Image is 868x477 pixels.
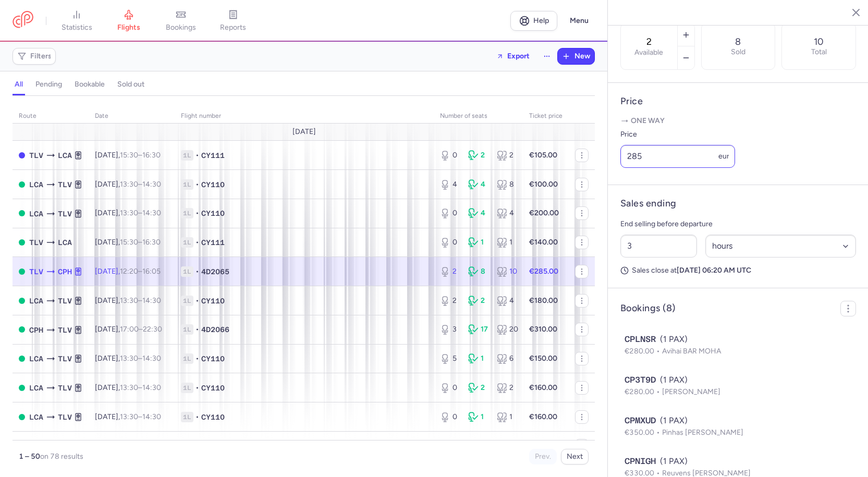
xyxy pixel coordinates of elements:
strong: €160.00 [529,383,557,392]
span: Filters [30,52,52,60]
span: 4D2065 [201,266,229,277]
span: New [574,52,590,60]
span: – [120,180,161,189]
span: Export [507,52,530,60]
span: bookings [166,23,196,32]
h4: pending [35,80,62,89]
span: 1L [181,179,193,190]
time: 13:30 [120,296,138,305]
p: 8 [735,36,741,47]
span: [DATE], [95,325,162,334]
span: TLV [58,295,72,307]
label: Available [634,48,663,57]
span: – [120,412,161,421]
h4: Sales ending [620,198,676,210]
time: 13:30 [120,383,138,392]
div: 3 [440,324,460,335]
span: CPNIGH [625,455,656,468]
time: 17:00 [120,325,139,334]
a: CitizenPlane red outlined logo [13,11,33,30]
div: 4 [497,296,517,306]
button: CPMXUD(1 PAX)€350.00Pinhas [PERSON_NAME] [625,414,852,438]
span: – [120,209,161,217]
div: 6 [497,353,517,364]
span: [DATE], [95,383,161,392]
span: CPLNSR [625,333,656,346]
div: 0 [440,383,460,393]
time: 15:30 [120,238,138,247]
span: CY110 [201,296,225,306]
span: LCA [29,411,43,423]
div: 8 [468,266,488,277]
time: 14:30 [142,383,161,392]
time: 12:20 [120,267,138,276]
h4: Bookings (8) [620,302,675,314]
span: 1L [181,324,193,335]
strong: €310.00 [529,325,557,334]
input: ## [620,235,697,258]
p: One way [620,116,856,126]
time: 13:30 [120,412,138,421]
input: --- [620,145,735,168]
p: Total [811,48,827,56]
button: Export [490,48,536,65]
a: flights [103,9,155,32]
p: Sales close at [620,266,856,275]
div: 2 [440,266,460,277]
span: Avihai BAR MOHA [662,347,721,356]
th: number of seats [434,108,523,124]
span: • [195,237,199,248]
span: – [120,325,162,334]
div: 1 [468,412,488,422]
div: 10 [497,266,517,277]
a: reports [207,9,259,32]
strong: 1 – 50 [19,452,40,461]
div: 4 [440,179,460,190]
p: 10 [814,36,824,47]
time: 15:30 [120,151,138,160]
span: TLV [29,237,43,248]
span: • [195,412,199,422]
span: Pinhas [PERSON_NAME] [662,428,743,437]
span: CP3T9D [625,374,656,386]
span: CY110 [201,208,225,218]
span: – [120,354,161,363]
div: 4 [497,208,517,218]
span: TLV [58,382,72,394]
strong: €100.00 [529,180,558,189]
span: [DATE], [95,180,161,189]
span: CY110 [201,353,225,364]
span: €350.00 [625,428,662,437]
span: 1L [181,237,193,248]
span: • [195,324,199,335]
span: – [120,238,161,247]
span: €280.00 [625,387,662,396]
button: CPLNSR(1 PAX)€280.00Avihai BAR MOHA [625,333,852,357]
a: Help [510,11,557,31]
div: 2 [440,296,460,306]
div: 4 [468,208,488,218]
time: 14:30 [142,354,161,363]
span: TLV [58,353,72,364]
th: route [13,108,89,124]
div: 2 [468,296,488,306]
span: TLV [29,150,43,161]
strong: €105.00 [529,151,557,160]
div: 4 [468,179,488,190]
div: 0 [440,150,460,161]
span: – [120,383,161,392]
div: (1 PAX) [625,333,852,346]
span: statistics [62,23,92,32]
span: – [120,267,161,276]
span: CPMXUD [625,414,656,427]
span: • [195,266,199,277]
span: LCA [58,237,72,248]
strong: [DATE] 06:20 AM UTC [677,266,751,275]
span: [DATE], [95,238,161,247]
time: 14:30 [142,209,161,217]
span: [DATE], [95,151,161,160]
time: 14:30 [142,180,161,189]
span: – [120,151,161,160]
a: statistics [51,9,103,32]
h4: sold out [117,80,144,89]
